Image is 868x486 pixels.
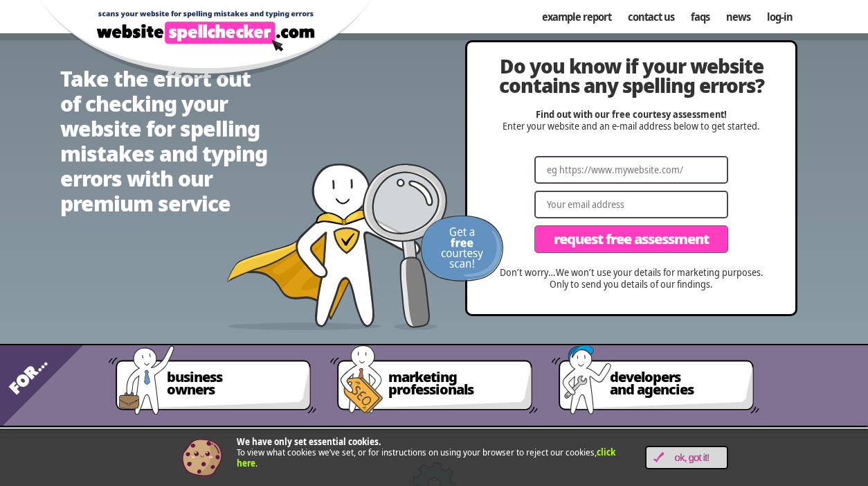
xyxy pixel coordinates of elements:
p: Don’t worry…We won’t use your details for marketing purposes. Only to send you details of our fin... [495,267,768,290]
h2: Do you know if your website contains any spelling errors? [495,56,768,95]
img: Cookie [181,437,223,478]
img: website spellchecker scans your website looking for spelling mistakes [226,164,448,330]
a: Contact us [620,3,682,30]
span: developers and agencies [610,371,743,396]
a: Example Report [534,3,620,30]
a: OK, Got it! [645,446,728,469]
a: Log-in [759,3,801,30]
p: Enter your website and an e-mail address below to get started. [495,109,768,132]
input: Your email address [534,191,728,218]
button: Request Free Assessment [534,225,728,253]
input: eg https://www.mywebsite.com/ [534,156,728,184]
a: FAQs [682,3,718,30]
h1: Take the effort out of checking your website for spelling mistakes and typing errors with our pre... [60,67,268,216]
span: marketing professionals [388,371,521,396]
p: To view what cookies we’ve set, or for instructions on using your browser to reject our cookies, . [237,437,624,469]
span: business owners [167,371,300,396]
strong: Find out with our free courtesy assessment! [536,107,727,121]
a: businessowners [150,363,316,419]
a: News [718,3,759,30]
strong: We have only set essential cookies. [237,435,381,448]
a: click here [237,446,615,469]
span: Request Free Assessment [554,232,709,246]
a: marketingprofessionals [372,363,538,419]
a: developersand agencies [593,363,759,419]
img: Get a FREE courtesy scan! [420,216,503,281]
span: OK, Got it! [664,452,720,464]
